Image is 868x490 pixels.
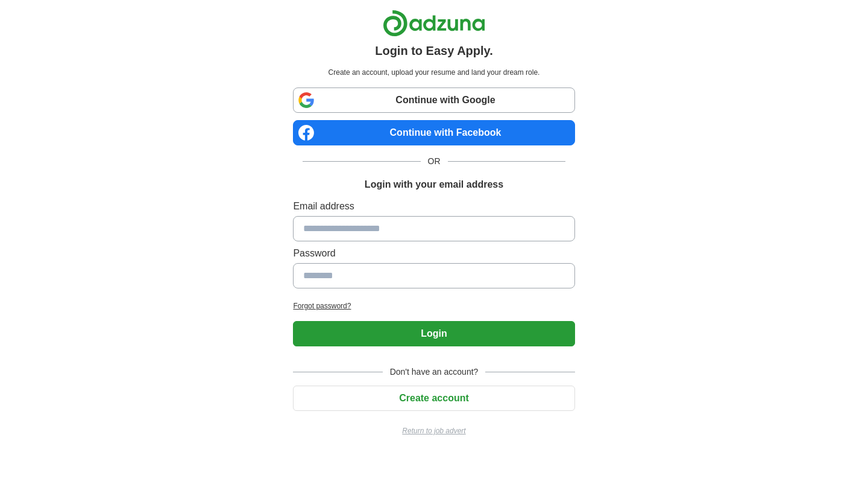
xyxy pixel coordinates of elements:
h1: Login to Easy Apply. [375,42,493,60]
label: Password [293,246,574,261]
button: Create account [293,386,574,411]
label: Email address [293,199,574,214]
a: Continue with Google [293,87,574,113]
span: Don't have an account? [383,366,486,378]
a: Forgot password? [293,301,574,311]
span: OR [421,155,448,168]
a: Create account [293,393,574,403]
a: Continue with Facebook [293,120,574,145]
a: Return to job advert [293,425,574,436]
h1: Login with your email address [365,177,503,192]
img: Adzuna logo [383,10,485,37]
p: Create an account, upload your resume and land your dream role. [295,67,572,78]
button: Login [293,321,574,346]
